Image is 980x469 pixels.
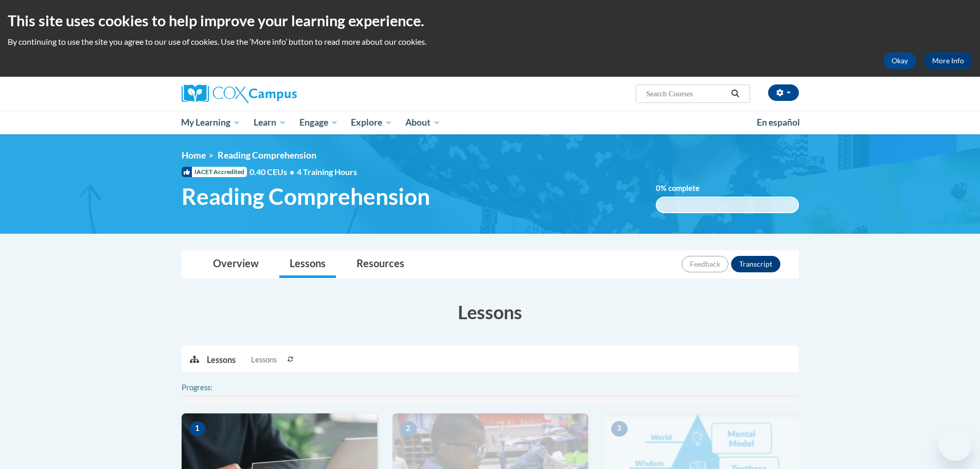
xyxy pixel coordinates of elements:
label: Progress: [182,382,241,393]
span: Engage [299,116,338,129]
iframe: Button to launch messaging window [939,428,972,461]
span: Reading Comprehension [218,150,316,161]
a: Lessons [279,251,336,278]
a: Engage [293,111,345,134]
a: About [399,111,447,134]
a: More Info [924,53,972,69]
button: Search [727,88,743,100]
a: Learn [247,111,293,134]
a: Resources [346,251,415,278]
button: Transcript [731,256,780,272]
span: 0.40 CEUs [250,166,297,178]
span: Learn [254,116,286,129]
button: Account Settings [768,84,799,101]
span: Lessons [251,354,277,366]
a: Explore [344,111,399,134]
a: Overview [203,251,269,278]
span: My Learning [181,116,240,129]
p: By continuing to use the site you agree to our use of cookies. Use the ‘More info’ button to read... [8,36,972,47]
button: Feedback [682,256,728,272]
a: En español [750,112,807,133]
span: En español [757,117,800,128]
h3: Lessons [182,299,799,325]
p: Lessons [207,354,236,366]
div: Main menu [166,111,814,134]
button: Okay [883,53,916,69]
label: % complete [656,183,715,194]
span: 1 [189,421,206,437]
span: 4 Training Hours [297,167,357,177]
a: Cox Campus [182,84,377,103]
a: Home [182,150,206,161]
span: 3 [611,421,628,437]
span: 2 [400,421,417,437]
img: Cox Campus [182,84,297,103]
span: IACET Accredited [182,167,247,177]
span: Explore [351,116,392,129]
span: • [290,167,294,177]
h2: This site uses cookies to help improve your learning experience. [8,10,972,31]
a: My Learning [175,111,247,134]
span: 0 [656,184,661,193]
input: Search Courses [645,88,727,100]
span: About [405,116,440,129]
span: Reading Comprehension [182,183,430,210]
